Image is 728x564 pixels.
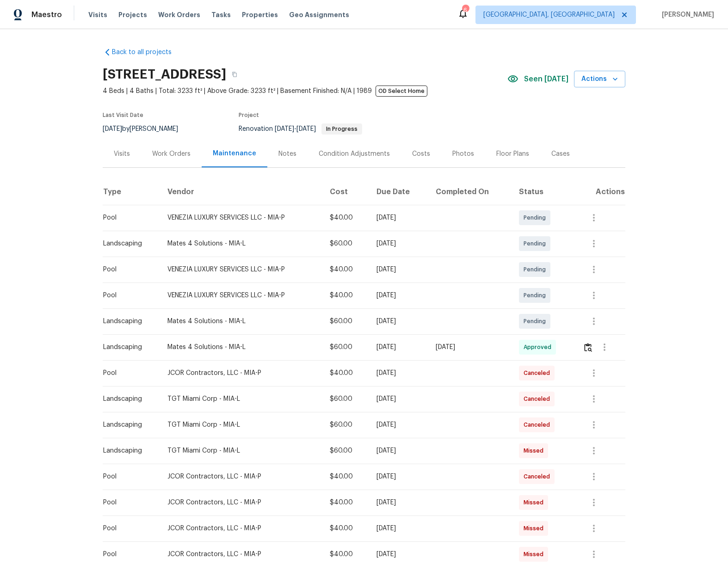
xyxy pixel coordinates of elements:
[103,291,153,300] div: Pool
[524,265,549,274] span: Pending
[524,213,549,222] span: Pending
[31,10,62,19] span: Maestro
[412,149,430,159] div: Costs
[376,446,421,455] div: [DATE]
[152,149,191,159] div: Work Orders
[376,317,421,326] div: [DATE]
[376,368,421,378] div: [DATE]
[330,239,362,248] div: $60.00
[330,213,362,222] div: $40.00
[103,265,153,274] div: Pool
[524,394,554,404] span: Canceled
[103,524,153,533] div: Pool
[167,524,315,533] div: JCOR Contractors, LLC - MIA-P
[167,472,315,481] div: JCOR Contractors, LLC - MIA-P
[658,10,714,19] span: [PERSON_NAME]
[583,336,593,358] button: Review Icon
[574,71,625,88] button: Actions
[103,179,160,205] th: Type
[330,265,362,274] div: $40.00
[275,126,294,132] span: [DATE]
[158,10,200,19] span: Work Orders
[376,239,421,248] div: [DATE]
[330,394,362,404] div: $60.00
[114,149,130,159] div: Visits
[330,291,362,300] div: $40.00
[524,239,549,248] span: Pending
[160,179,322,205] th: Vendor
[376,498,421,507] div: [DATE]
[575,179,625,205] th: Actions
[496,149,529,159] div: Floor Plans
[524,446,547,455] span: Missed
[167,317,315,326] div: Mates 4 Solutions - MIA-L
[103,126,122,132] span: [DATE]
[289,10,349,19] span: Geo Assignments
[167,213,315,222] div: VENEZIA LUXURY SERVICES LLC - MIA-P
[551,149,570,159] div: Cases
[103,48,191,57] a: Back to all projects
[88,10,107,19] span: Visits
[167,368,315,378] div: JCOR Contractors, LLC - MIA-P
[512,179,575,205] th: Status
[167,446,315,455] div: TGT Miami Corp - MIA-L
[103,123,189,135] div: by [PERSON_NAME]
[483,10,615,19] span: [GEOGRAPHIC_DATA], [GEOGRAPHIC_DATA]
[376,213,421,222] div: [DATE]
[462,6,469,15] div: 6
[103,446,153,455] div: Landscaping
[330,368,362,378] div: $40.00
[275,126,316,132] span: -
[103,498,153,507] div: Pool
[296,126,316,132] span: [DATE]
[369,179,428,205] th: Due Date
[524,317,549,326] span: Pending
[239,112,259,118] span: Project
[376,343,421,352] div: [DATE]
[239,126,362,132] span: Renovation
[103,70,226,79] h2: [STREET_ADDRESS]
[376,524,421,533] div: [DATE]
[376,265,421,274] div: [DATE]
[103,213,153,222] div: Pool
[376,394,421,404] div: [DATE]
[103,239,153,248] div: Landscaping
[524,368,554,378] span: Canceled
[524,343,555,352] span: Approved
[103,420,153,429] div: Landscaping
[524,472,554,481] span: Canceled
[330,550,362,559] div: $40.00
[118,10,147,19] span: Projects
[376,550,421,559] div: [DATE]
[524,550,547,559] span: Missed
[167,291,315,300] div: VENEZIA LUXURY SERVICES LLC - MIA-P
[452,149,474,159] div: Photos
[376,291,421,300] div: [DATE]
[330,446,362,455] div: $60.00
[103,550,153,559] div: Pool
[330,420,362,429] div: $60.00
[330,317,362,326] div: $60.00
[103,368,153,378] div: Pool
[167,498,315,507] div: JCOR Contractors, LLC - MIA-P
[524,74,568,84] span: Seen [DATE]
[211,12,231,18] span: Tasks
[103,86,507,96] span: 4 Beds | 4 Baths | Total: 3233 ft² | Above Grade: 3233 ft² | Basement Finished: N/A | 1989
[167,550,315,559] div: JCOR Contractors, LLC - MIA-P
[330,343,362,352] div: $60.00
[428,179,512,205] th: Completed On
[330,498,362,507] div: $40.00
[330,524,362,533] div: $40.00
[330,472,362,481] div: $40.00
[376,420,421,429] div: [DATE]
[524,524,547,533] span: Missed
[167,420,315,429] div: TGT Miami Corp - MIA-L
[524,291,549,300] span: Pending
[584,343,592,352] img: Review Icon
[524,420,554,429] span: Canceled
[319,149,390,159] div: Condition Adjustments
[103,317,153,326] div: Landscaping
[167,239,315,248] div: Mates 4 Solutions - MIA-L
[167,343,315,352] div: Mates 4 Solutions - MIA-L
[376,472,421,481] div: [DATE]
